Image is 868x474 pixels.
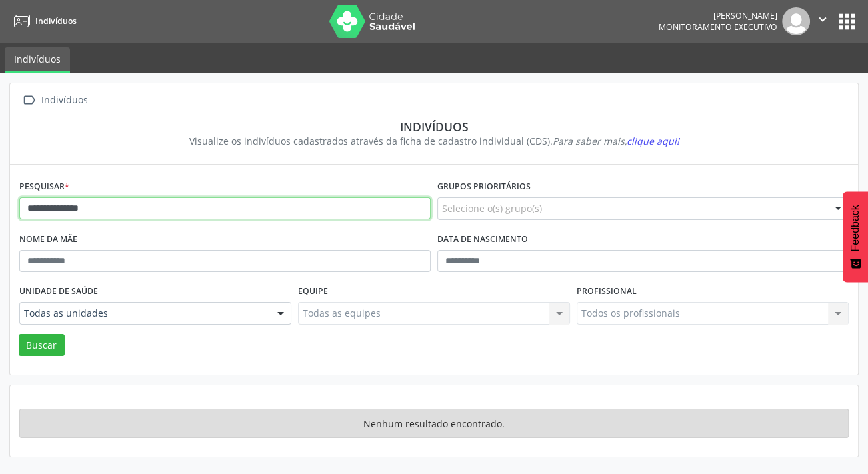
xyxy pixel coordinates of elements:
[849,205,861,251] span: Feedback
[19,281,98,302] label: Unidade de saúde
[19,177,69,197] label: Pesquisar
[815,12,830,27] i: 
[810,7,835,35] button: 
[9,10,77,32] a: Indivíduos
[19,91,39,110] i: 
[35,15,77,27] span: Indivíduos
[659,21,777,33] span: Monitoramento Executivo
[24,307,264,320] span: Todas as unidades
[577,281,637,302] label: Profissional
[19,334,65,357] button: Buscar
[29,119,839,134] div: Indivíduos
[782,7,810,35] img: img
[19,91,90,110] a:  Indivíduos
[553,135,679,147] i: Para saber mais,
[29,134,839,148] div: Visualize os indivíduos cadastrados através da ficha de cadastro individual (CDS).
[298,281,328,302] label: Equipe
[5,47,70,73] a: Indivíduos
[437,177,531,197] label: Grupos prioritários
[19,229,77,250] label: Nome da mãe
[835,10,859,33] button: apps
[843,191,868,282] button: Feedback - Mostrar pesquisa
[627,135,679,147] span: clique aqui!
[19,409,849,438] div: Nenhum resultado encontrado.
[39,91,90,110] div: Indivíduos
[442,201,542,215] span: Selecione o(s) grupo(s)
[659,10,777,21] div: [PERSON_NAME]
[437,229,528,250] label: Data de nascimento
